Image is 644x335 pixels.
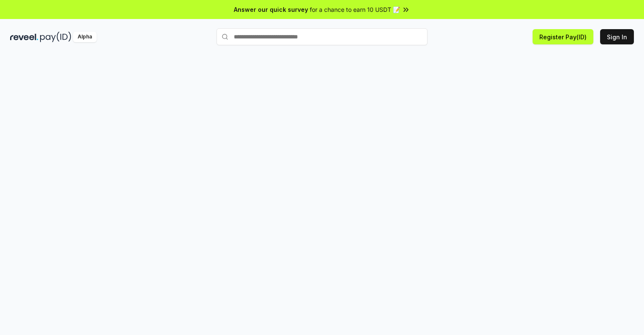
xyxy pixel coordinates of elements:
[600,29,634,44] button: Sign In
[73,32,97,42] div: Alpha
[533,29,593,44] button: Register Pay(ID)
[40,32,71,42] img: pay_id
[310,5,400,14] span: for a chance to earn 10 USDT 📝
[10,32,38,42] img: reveel_dark
[234,5,308,14] span: Answer our quick survey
